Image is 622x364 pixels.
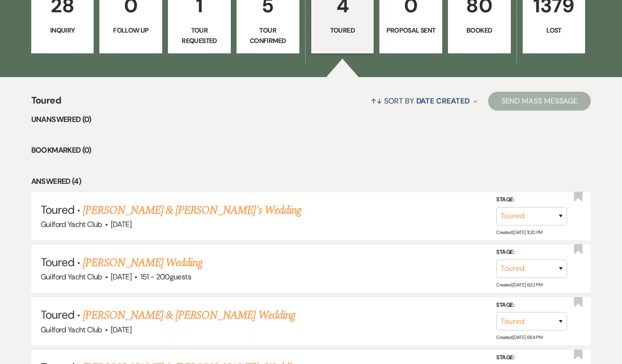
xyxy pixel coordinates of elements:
p: Booked [454,25,505,35]
p: Lost [529,25,579,35]
li: Answered (4) [31,175,591,188]
button: Send Mass Message [488,92,591,111]
span: Guilford Yacht Club [41,219,102,229]
label: Stage: [496,353,567,363]
a: [PERSON_NAME] & [PERSON_NAME]'s Wedding [83,202,301,219]
span: Toured [41,202,74,217]
span: Toured [41,255,74,269]
span: Date Created [416,96,470,106]
li: Bookmarked (0) [31,144,591,156]
p: Toured [317,25,368,35]
button: Sort By Date Created [367,88,481,113]
p: Tour Requested [174,25,225,46]
a: [PERSON_NAME] Wedding [83,254,202,271]
span: Created: [DATE] 6:32 PM [496,282,542,288]
li: Unanswered (0) [31,113,591,126]
span: Toured [41,307,74,322]
p: Tour Confirmed [243,25,293,46]
p: Inquiry [37,25,88,35]
label: Stage: [496,300,567,310]
span: 151 - 200 guests [140,272,191,282]
span: Created: [DATE] 11:20 PM [496,229,542,235]
span: ↑↓ [371,96,382,106]
span: Created: [DATE] 6:54 PM [496,334,542,340]
label: Stage: [496,247,567,258]
span: Guilford Yacht Club [41,325,102,335]
label: Stage: [496,195,567,205]
span: Toured [31,93,61,113]
p: Proposal Sent [385,25,436,35]
span: Guilford Yacht Club [41,272,102,282]
a: [PERSON_NAME] & [PERSON_NAME] Wedding [83,307,295,324]
span: [DATE] [111,272,131,282]
span: [DATE] [111,325,131,335]
span: [DATE] [111,219,131,229]
p: Follow Up [105,25,156,35]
